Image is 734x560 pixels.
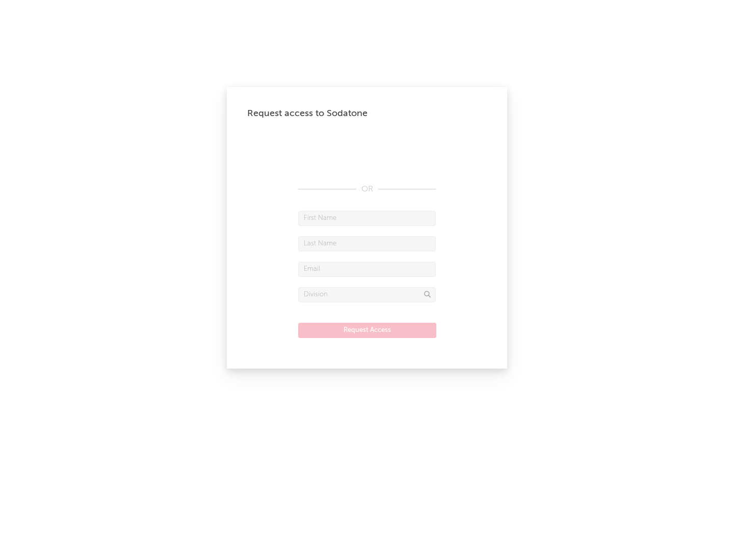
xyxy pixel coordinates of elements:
div: Request access to Sodatone [247,107,487,120]
div: OR [298,183,436,195]
input: First Name [298,211,436,226]
input: Division [298,287,436,302]
input: Email [298,262,436,277]
input: Last Name [298,236,436,251]
button: Request Access [298,323,436,338]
